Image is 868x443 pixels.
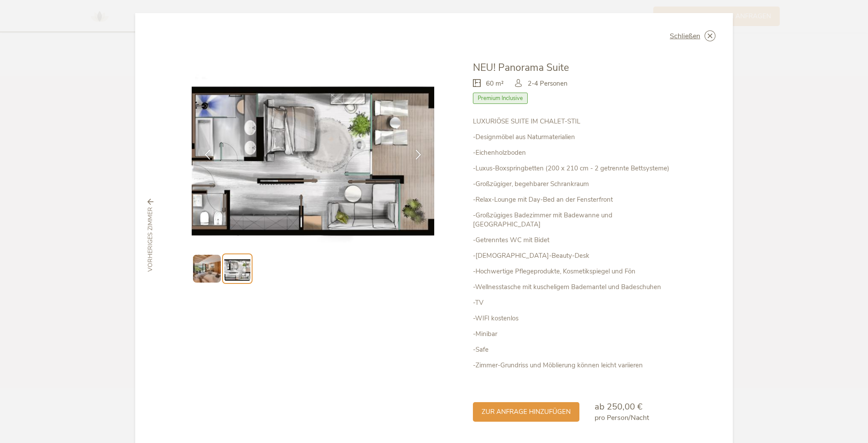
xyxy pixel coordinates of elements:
span: Premium Inclusive [473,93,528,104]
p: -Hochwertige Pflegeprodukte, Kosmetikspiegel und Fön [473,267,676,276]
span: 2-4 Personen [528,79,568,88]
p: -Zimmer-Grundriss und Möblierung können leicht variieren [473,361,676,370]
p: -Designmöbel aus Naturmaterialien [473,133,676,142]
p: -Großzügiges Badezimmer mit Badewanne und [GEOGRAPHIC_DATA] [473,211,676,229]
p: -Eichenholzboden [473,148,676,157]
p: -TV [473,298,676,307]
p: -Getrenntes WC mit Bidet [473,236,676,245]
p: -Wellnesstasche mit kuscheligem Bademantel und Badeschuhen [473,283,676,292]
p: LUXURIÖSE SUITE IM CHALET-STIL [473,117,676,126]
span: 60 m² [486,79,504,88]
p: -Großzügiger, begehbarer Schrankraum [473,180,676,189]
span: vorheriges Zimmer [146,207,155,272]
p: -[DEMOGRAPHIC_DATA]-Beauty-Desk [473,251,676,260]
img: Preview [193,255,221,283]
img: Preview [224,256,250,282]
p: -Relax-Lounge mit Day-Bed an der Fensterfront [473,195,676,204]
p: -WIFI kostenlos [473,314,676,323]
img: NEU! Panorama Suite [192,61,434,243]
p: -Safe [473,345,676,354]
p: -Luxus-Boxspringbetten (200 x 210 cm - 2 getrennte Bettsysteme) [473,164,676,173]
p: -Minibar [473,330,676,339]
